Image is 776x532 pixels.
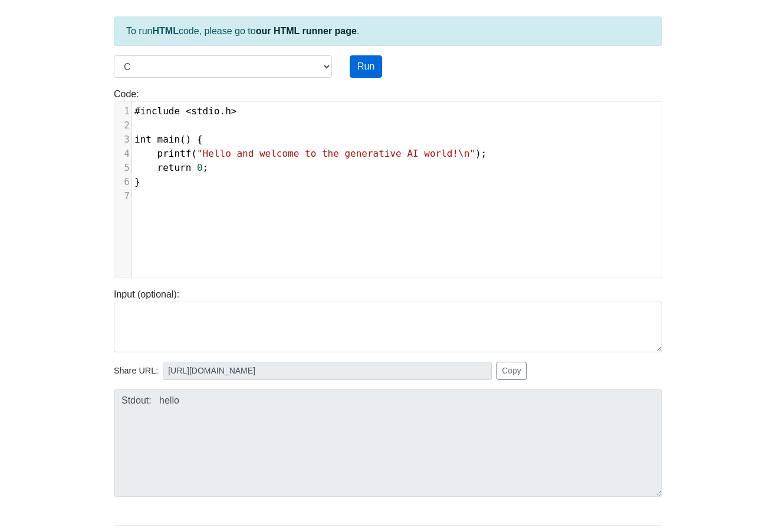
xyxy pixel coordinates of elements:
div: Input (optional): [105,288,671,352]
span: printf [157,148,192,159]
div: 7 [114,189,131,203]
div: 4 [114,147,131,161]
span: stdio [191,105,219,117]
button: Copy [496,362,527,380]
button: Run [350,55,382,78]
span: h [225,105,231,117]
span: main [157,134,180,145]
span: > [231,105,237,117]
span: ; [134,162,208,173]
span: () { [134,134,203,145]
div: 6 [114,175,131,189]
div: 2 [114,118,131,133]
div: 3 [114,133,131,147]
span: ( ); [134,148,486,159]
span: #include [134,105,180,117]
span: } [134,176,140,187]
span: int [134,134,152,145]
span: . [134,105,237,117]
span: return [157,162,192,173]
span: < [186,105,192,117]
div: Code: [105,87,671,278]
span: Share URL: [114,365,158,378]
strong: HTML [152,26,178,36]
div: To run code, please go to . [114,16,662,46]
div: 1 [114,104,131,118]
a: our HTML runner page [256,26,357,36]
span: "Hello and welcome to the generative AI world!\n" [197,148,475,159]
span: 0 [197,162,203,173]
input: No share available yet [163,362,492,380]
div: 5 [114,161,131,175]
